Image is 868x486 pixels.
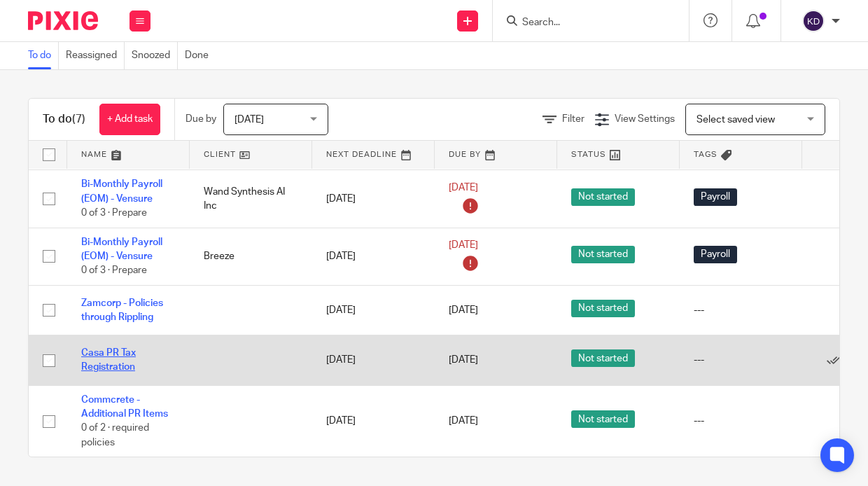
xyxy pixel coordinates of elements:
span: View Settings [615,114,675,124]
span: Not started [571,246,635,263]
h1: To do [43,112,85,127]
img: svg%3E [802,10,825,32]
td: Breeze [190,228,312,285]
td: [DATE] [312,228,435,285]
a: Bi-Monthly Payroll (EOM) - Vensure [81,237,162,261]
span: Filter [562,114,584,124]
td: [DATE] [312,285,435,335]
a: Reassigned [66,42,125,69]
span: [DATE] [449,240,478,250]
td: [DATE] [312,170,435,228]
div: --- [694,303,788,317]
span: 0 of 3 · Prepare [81,208,147,218]
a: To do [28,42,59,69]
span: Payroll [694,188,737,206]
div: --- [694,353,788,367]
a: Commcrete - Additional PR Items [81,395,168,419]
span: Select saved view [696,115,775,125]
div: --- [694,414,788,428]
span: 0 of 3 · Prepare [81,265,147,275]
span: Not started [571,300,635,317]
p: Due by [185,112,216,126]
a: Bi-Monthly Payroll (EOM) - Vensure [81,179,162,203]
span: Not started [571,410,635,428]
a: Done [185,42,216,69]
span: [DATE] [449,305,478,315]
a: Mark as done [827,353,848,367]
a: + Add task [99,104,160,135]
input: Search [521,17,647,29]
td: Wand Synthesis AI Inc [190,170,312,228]
span: Payroll [694,246,737,263]
a: Zamcorp - Policies through Rippling [81,298,163,322]
span: 0 of 2 · required policies [81,423,149,447]
td: [DATE] [312,335,435,385]
a: Casa PR Tax Registration [81,348,136,372]
span: Not started [571,188,635,206]
img: Pixie [28,11,98,30]
span: [DATE] [449,416,478,426]
span: [DATE] [449,183,478,193]
a: Snoozed [132,42,178,69]
span: (7) [72,113,85,125]
span: Not started [571,349,635,367]
span: [DATE] [234,115,264,125]
td: [DATE] [312,385,435,457]
span: Tags [694,151,717,158]
span: [DATE] [449,355,478,365]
